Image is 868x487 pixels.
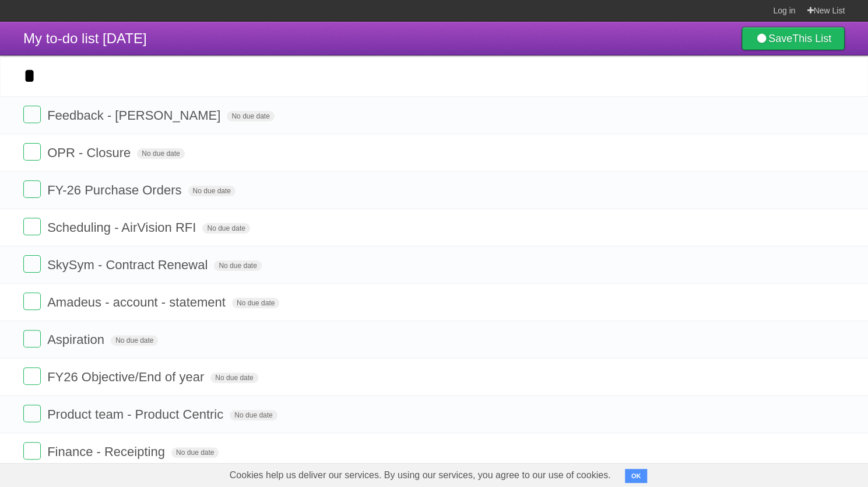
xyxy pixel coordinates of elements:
[137,148,184,159] span: No due date
[210,373,258,383] span: No due date
[23,255,41,273] label: Done
[230,410,277,420] span: No due date
[218,464,623,487] span: Cookies help us deliver our services. By using our services, you agree to our use of cookies.
[47,332,107,347] span: Aspiration
[214,260,261,271] span: No due date
[47,108,223,123] span: Feedback - [PERSON_NAME]
[23,293,41,310] label: Done
[23,143,41,161] label: Done
[188,186,236,196] span: No due date
[232,298,279,308] span: No due date
[47,145,133,160] span: OPR - Closure
[47,370,207,384] span: FY26 Objective/End of year
[227,111,274,121] span: No due date
[47,407,226,422] span: Product team - Product Centric
[23,218,41,235] label: Done
[47,183,184,197] span: FY-26 Purchase Orders
[625,469,648,483] button: OK
[47,220,199,235] span: Scheduling - AirVision RFI
[23,367,41,385] label: Done
[111,335,158,346] span: No due date
[23,442,41,460] label: Done
[23,30,147,46] span: My to-do list [DATE]
[23,330,41,347] label: Done
[171,447,219,458] span: No due date
[792,33,831,44] b: This List
[47,258,210,272] span: SkySym - Contract Renewal
[47,295,229,309] span: Amadeus - account - statement
[47,444,168,459] span: Finance - Receipting
[742,27,845,50] a: SaveThis List
[23,405,41,422] label: Done
[23,180,41,198] label: Done
[202,223,249,234] span: No due date
[23,106,41,123] label: Done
